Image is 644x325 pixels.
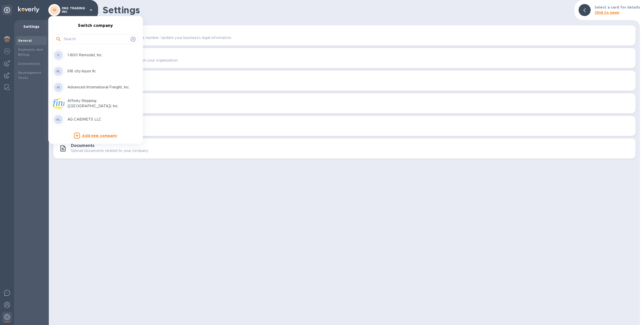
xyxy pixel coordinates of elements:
[57,85,60,89] b: AI
[56,69,61,73] b: 6L
[56,118,61,121] b: AL
[64,35,129,43] input: Search
[67,52,131,58] p: 1-800 Remodel, Inc.
[67,117,131,122] p: AG CABINETS LLC
[82,133,117,139] p: Add new company
[57,53,60,57] b: 1I
[67,69,131,74] p: 616 city liquor llc
[67,98,131,109] p: Affinity Shipping ([GEOGRAPHIC_DATA]) Inc.
[67,85,131,90] p: Advanced International Freight, Inc.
